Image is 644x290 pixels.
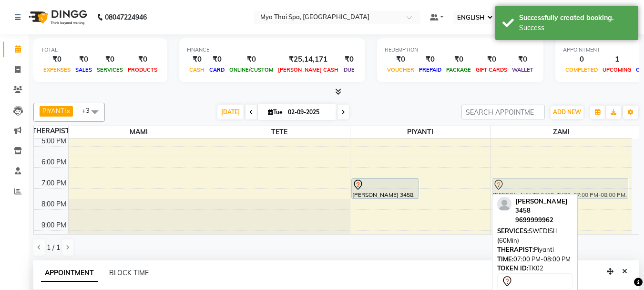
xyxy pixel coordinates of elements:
div: ₹0 [341,54,358,65]
button: Close [618,264,632,279]
span: PACKAGE [444,66,473,73]
div: ₹0 [444,54,473,65]
div: ₹0 [73,54,94,65]
div: ₹0 [417,54,444,65]
div: Success [519,23,631,33]
span: EXPENSES [41,66,73,73]
img: profile [497,197,511,211]
span: TETE [209,126,350,138]
span: PREPAID [417,66,444,73]
div: ₹25,14,171 [276,54,341,65]
span: PRODUCTS [125,66,160,73]
div: [PERSON_NAME] 3458, TK02, 07:00 PM-08:00 PM, SWEDISH (60Min) [492,179,628,198]
input: SEARCH APPOINTMENT [461,105,545,119]
span: SERVICES: [497,227,529,235]
div: 1 [600,54,634,65]
div: ₹0 [207,54,227,65]
div: TK02 [497,264,572,273]
div: ₹0 [125,54,160,65]
div: 9699999962 [515,215,572,225]
div: REDEMPTION [385,46,536,54]
a: x [66,107,70,115]
span: TOKEN ID: [497,264,528,272]
div: 8:00 PM [40,199,68,209]
span: ZAMI [491,126,632,138]
div: TOTAL [41,46,160,54]
span: +3 [82,107,97,114]
div: 0 [563,54,600,65]
img: logo [24,4,90,31]
span: MAMI [69,126,209,138]
span: APPOINTMENT [41,265,98,282]
span: TIME: [497,255,513,263]
span: DUE [341,66,357,73]
span: CASH [187,66,207,73]
div: 6:00 PM [40,157,68,167]
div: ₹0 [41,54,73,65]
span: SERVICES [94,66,125,73]
div: [PERSON_NAME] 3458, TK02, 07:00 PM-08:00 PM, SWEDISH (60Min) [352,179,419,198]
b: 08047224946 [105,4,147,31]
span: SWEDISH (60Min) [497,227,558,244]
span: UPCOMING [600,66,634,73]
div: THERAPIST [34,126,68,136]
div: 9:00 PM [40,220,68,230]
span: Tue [266,108,285,116]
span: [PERSON_NAME] 3458 [515,197,568,215]
span: [DATE] [217,105,244,119]
button: ADD NEW [551,106,583,119]
span: [PERSON_NAME] CASH [276,66,341,73]
div: ₹0 [510,54,536,65]
span: WALLET [510,66,536,73]
input: 2025-09-02 [285,105,333,119]
span: CARD [207,66,227,73]
span: THERAPIST: [497,246,534,253]
span: VOUCHER [385,66,417,73]
div: 7:00 PM [40,178,68,188]
span: COMPLETED [563,66,600,73]
div: ₹0 [385,54,417,65]
div: 07:00 PM-08:00 PM [497,255,572,264]
div: Piyanti [497,245,572,255]
span: PIYANTI [42,107,66,115]
div: Successfully created booking. [519,13,631,23]
div: ₹0 [94,54,125,65]
div: 5:00 PM [40,136,68,146]
span: GIFT CARDS [473,66,510,73]
span: BLOCK TIME [109,269,149,277]
div: FINANCE [187,46,358,54]
span: 1 / 1 [47,243,60,253]
span: PIYANTI [350,126,491,138]
span: ONLINE/CUSTOM [227,66,276,73]
div: ₹0 [227,54,276,65]
div: ₹0 [473,54,510,65]
span: ADD NEW [553,108,581,116]
span: SALES [73,66,94,73]
div: ₹0 [187,54,207,65]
